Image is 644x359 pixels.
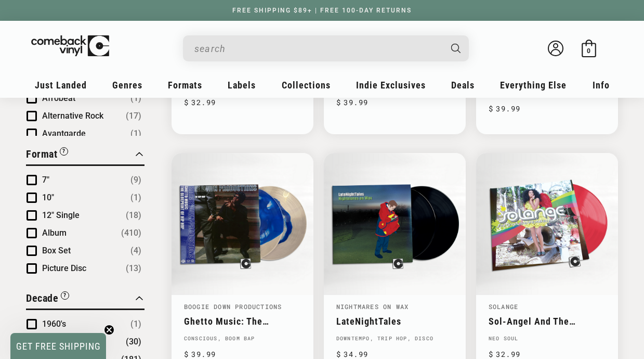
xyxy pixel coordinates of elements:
a: LateNightTales [336,316,453,327]
span: Genres [112,80,142,91]
button: Search [442,35,470,61]
span: Decade [26,292,58,304]
span: Afrobeat [42,93,75,103]
span: Number of products: (13) [126,262,141,275]
span: 1960's [42,319,66,329]
span: Formats [168,80,202,91]
span: Picture Disc [42,263,86,273]
button: Filter by Format [26,146,68,164]
div: Search [183,35,469,61]
span: Number of products: (30) [126,336,141,348]
span: 7" [42,175,49,185]
span: GET FREE SHIPPING [16,341,101,352]
span: 10" [42,193,54,202]
span: Box Set [42,246,71,255]
span: Deals [451,80,475,91]
span: 12" Single [42,210,80,220]
span: Info [593,80,610,91]
div: GET FREE SHIPPINGClose teaser [10,333,106,359]
a: Ghetto Music: The Blueprint Of Hip Hop [184,316,301,327]
span: Number of products: (18) [126,209,141,222]
span: Indie Exclusives [356,80,426,91]
span: Just Landed [35,80,87,91]
span: Collections [282,80,331,91]
a: Sol-Angel And The [PERSON_NAME] St. Dreams [489,316,606,327]
button: Close teaser [104,325,114,335]
span: Number of products: (1) [130,191,141,204]
input: When autocomplete results are available use up and down arrows to review and enter to select [194,38,441,59]
a: FREE SHIPPING $89+ | FREE 100-DAY RETURNS [222,7,422,14]
a: Solange [489,302,518,311]
span: Format [26,148,57,160]
span: Labels [228,80,256,91]
span: Everything Else [500,80,567,91]
span: Alternative Rock [42,111,103,121]
a: Nightmares On Wax [336,302,409,311]
span: Number of products: (9) [130,174,141,186]
a: Boogie Down Productions [184,302,282,311]
span: Number of products: (1) [130,318,141,330]
span: Number of products: (17) [126,110,141,122]
span: Number of products: (1) [130,127,141,140]
span: Album [42,228,67,238]
span: Avantgarde [42,129,86,138]
span: 0 [587,47,590,55]
button: Filter by Decade [26,290,69,309]
span: Number of products: (410) [121,227,141,239]
span: Number of products: (4) [130,245,141,257]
